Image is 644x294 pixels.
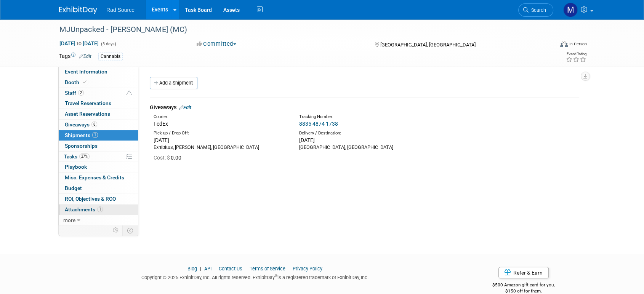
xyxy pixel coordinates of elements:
a: ROI, Objectives & ROO [59,194,138,204]
span: Attachments [65,206,103,213]
span: 8 [91,121,97,127]
span: Booth [65,79,88,85]
a: Attachments1 [59,205,138,215]
a: API [204,266,211,272]
span: more [63,217,75,223]
a: Asset Reservations [59,109,138,119]
a: Add a Shipment [150,77,197,89]
a: Booth [59,77,138,88]
div: Event Format [508,40,587,51]
div: Pick-up / Drop-Off: [154,130,288,136]
span: Shipments [65,132,98,138]
div: [GEOGRAPHIC_DATA], [GEOGRAPHIC_DATA] [299,144,433,151]
span: | [287,266,292,272]
span: 0.00 [154,155,184,161]
div: In-Person [569,41,587,47]
span: Asset Reservations [65,111,110,117]
a: Terms of Service [250,266,285,272]
sup: ® [275,274,277,278]
a: Shipments1 [59,130,138,141]
a: Search [518,3,553,17]
span: | [244,266,248,272]
a: more [59,215,138,225]
span: Sponsorships [65,143,98,149]
a: Misc. Expenses & Credits [59,173,138,183]
div: Copyright © 2025 ExhibitDay, Inc. All rights reserved. ExhibitDay is a registered trademark of Ex... [59,272,451,281]
span: to [75,40,83,46]
a: 8835 4874 1738 [299,121,338,127]
span: (3 days) [100,42,116,46]
span: ROI, Objectives & ROO [65,196,116,202]
td: Tags [59,52,91,61]
span: Travel Reservations [65,100,111,106]
span: Tasks [64,153,90,160]
span: Search [529,7,546,13]
div: Giveaways [150,104,579,112]
img: Format-Inperson.png [560,41,568,47]
div: [DATE] [154,136,288,144]
img: ExhibitDay [59,6,97,14]
i: Booth reservation complete [83,80,87,84]
span: Playbook [65,164,87,170]
span: [DATE] [DATE] [59,40,99,47]
div: [DATE] [299,136,433,144]
span: 27% [79,153,90,159]
div: FedEx [154,120,288,128]
button: Committed [194,40,239,48]
td: Toggle Event Tabs [123,225,138,235]
span: Staff [65,90,84,96]
a: Event Information [59,67,138,77]
span: | [198,266,203,272]
span: [GEOGRAPHIC_DATA], [GEOGRAPHIC_DATA] [380,42,475,48]
span: Cost: $ [154,155,171,161]
a: Giveaways8 [59,120,138,130]
span: 2 [78,90,84,96]
img: Melissa Conboy [563,3,578,17]
span: 1 [92,132,98,138]
span: Potential Scheduling Conflict -- at least one attendee is tagged in another overlapping event. [127,90,132,97]
td: Personalize Event Tab Strip [109,225,123,235]
a: Budget [59,183,138,193]
div: Exhibitus, [PERSON_NAME], [GEOGRAPHIC_DATA] [154,144,288,151]
a: Edit [79,54,91,59]
a: Refer & Earn [498,267,549,278]
a: Staff2 [59,88,138,98]
div: Cannabis [98,53,123,61]
a: Playbook [59,162,138,172]
a: Sponsorships [59,141,138,151]
a: Contact Us [219,266,242,272]
div: Tracking Number: [299,114,470,120]
span: Misc. Expenses & Credits [65,174,124,181]
a: Travel Reservations [59,98,138,109]
span: 1 [97,206,103,212]
div: Event Rating [566,52,586,56]
a: Blog [187,266,197,272]
div: MJUnpacked - [PERSON_NAME] (MC) [57,23,542,37]
span: Giveaways [65,121,97,128]
a: Privacy Policy [293,266,322,272]
div: Delivery / Destination: [299,130,433,136]
a: Edit [179,105,191,110]
a: Tasks27% [59,152,138,162]
span: Event Information [65,69,107,75]
span: | [213,266,218,272]
div: Courier: [154,114,288,120]
span: Rad Source [106,7,135,13]
span: Budget [65,185,82,191]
